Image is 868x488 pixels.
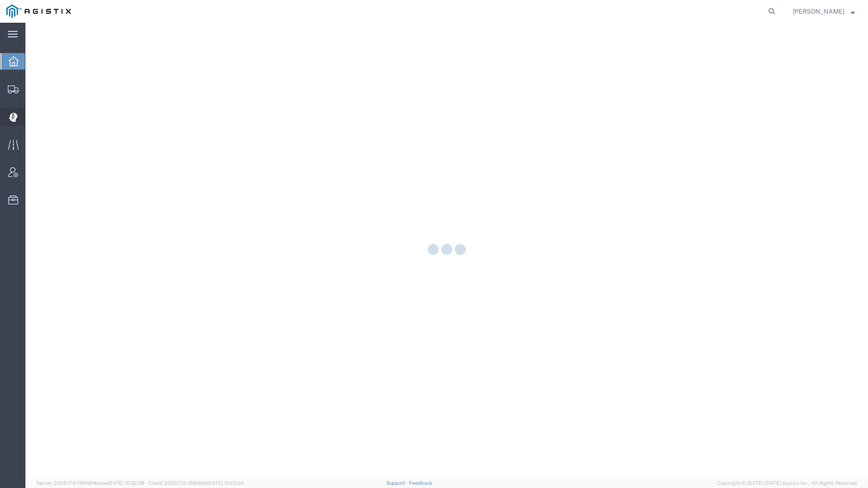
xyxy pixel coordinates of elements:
[207,480,244,486] span: [DATE] 10:23:34
[717,479,857,487] span: Copyright © [DATE]-[DATE] Agistix Inc., All Rights Reserved
[386,480,409,486] a: Support
[108,480,144,486] span: [DATE] 10:32:38
[6,5,71,18] img: logo
[792,6,855,17] button: [PERSON_NAME]
[36,480,144,486] span: Server: 2025.17.0-1194904eeae
[793,6,844,16] span: Jessica Carr
[148,480,244,486] span: Client: 2025.17.0-159f9de
[409,480,432,486] a: Feedback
